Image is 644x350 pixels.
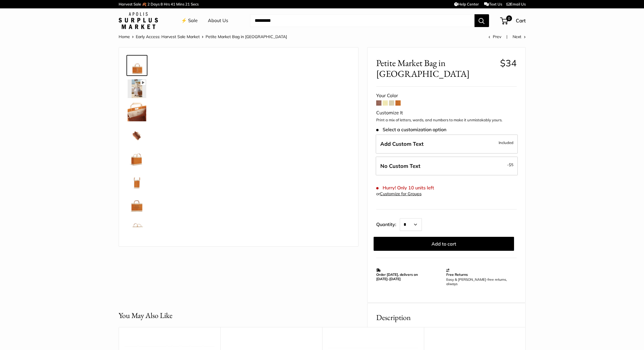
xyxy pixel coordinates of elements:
span: 21 [185,2,190,6]
img: Petite Market Bag in Cognac [128,196,146,214]
a: Prev [488,34,501,39]
label: Quantity: [376,216,400,231]
a: Help Center [454,2,479,6]
span: Add Custom Text [380,141,424,147]
a: Petite Market Bag in Cognac [126,78,147,99]
button: Add to cart [374,237,514,251]
span: Secs [191,2,199,6]
a: Petite Market Bag in Cognac [126,218,147,239]
a: Text Us [484,2,502,6]
div: Your Color [376,91,517,100]
a: Home [119,34,130,39]
span: $5 [509,162,513,167]
span: Select a customization option [376,127,446,132]
span: $34 [500,57,517,69]
a: Petite Market Bag in Cognac [126,125,147,146]
a: ⚡️ Sale [181,16,198,25]
a: Petite Market Bag in Cognac [126,171,147,192]
a: 0 Cart [501,16,526,25]
span: Mins [176,2,184,6]
a: Petite Market Bag in Cognac [126,102,147,122]
strong: Order [DATE], delivers on [DATE]–[DATE] [376,272,418,281]
label: Leave Blank [376,157,518,176]
strong: Free Returns [446,272,468,277]
a: Petite Market Bag in Cognac [126,55,147,76]
img: Petite Market Bag in Cognac [128,149,146,168]
button: Search [474,14,489,27]
a: Next [513,34,526,39]
span: Petite Market Bag in [GEOGRAPHIC_DATA] [206,34,287,39]
span: Cart [516,17,526,24]
span: 8 [160,2,163,6]
a: Early Access: Harvest Sale Market [136,34,200,39]
span: 41 [171,2,175,6]
span: Hurry! Only 10 units left [376,185,434,191]
img: Petite Market Bag in Cognac [128,103,146,121]
div: Customize It [376,109,517,117]
a: Customize for Groups [380,191,422,196]
p: Print a mix of letters, words, and numbers to make it unmistakably yours. [376,117,517,123]
img: Petite Market Bag in Cognac [128,126,146,145]
img: Petite Market Bag in Cognac [128,56,146,75]
h2: Description [376,312,517,323]
span: Included [499,139,513,146]
img: Apolis: Surplus Market [119,12,158,29]
img: Petite Market Bag in Cognac [128,173,146,191]
span: Hrs [164,2,170,6]
span: - [507,161,513,168]
input: Search... [250,14,474,27]
nav: Breadcrumb [119,33,287,40]
a: Petite Market Bag in Cognac [126,195,147,216]
span: Days [151,2,160,6]
a: Petite Market Bag in Cognac [126,148,147,169]
a: About Us [208,16,228,25]
span: 0 [506,15,512,21]
p: Easy & [PERSON_NAME]-free returns, always [446,277,514,286]
h2: You May Also Like [119,310,172,321]
div: or [376,190,422,198]
a: Email Us [506,2,526,6]
img: Petite Market Bag in Cognac [128,79,146,98]
img: Petite Market Bag in Cognac [128,219,146,238]
span: Petite Market Bag in [GEOGRAPHIC_DATA] [376,58,496,79]
span: 2 [147,2,150,6]
label: Add Custom Text [376,134,518,154]
span: No Custom Text [380,163,420,169]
